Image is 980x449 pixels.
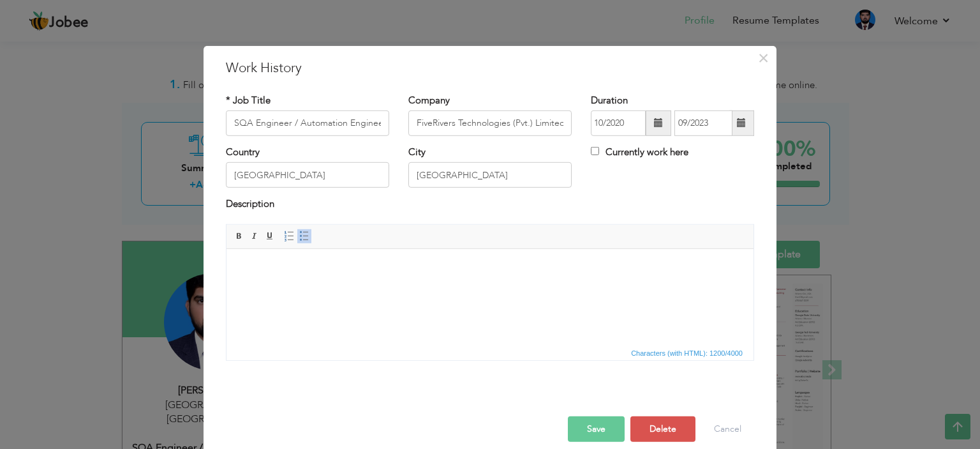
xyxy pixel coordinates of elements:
a: Insert/Remove Bulleted List [297,229,311,243]
button: Save [568,416,625,442]
label: Duration [591,93,628,107]
label: * Job Title [226,93,271,107]
a: Underline [263,229,277,243]
input: From [591,110,646,136]
label: Currently work here [591,146,688,159]
a: Insert/Remove Numbered List [282,229,296,243]
label: Company [408,93,450,107]
label: Country [226,146,260,159]
input: Present [674,110,732,136]
input: Currently work here [591,147,599,155]
button: Delete [630,416,695,442]
button: Close [753,47,773,68]
span: Characters (with HTML): 1200/4000 [628,347,745,359]
a: Bold [232,229,246,243]
a: Italic [248,229,262,243]
span: × [758,46,769,69]
label: Description [226,197,274,211]
iframe: Rich Text Editor, workEditor [226,249,754,345]
h3: Work History [226,58,754,77]
button: Cancel [701,416,754,442]
label: City [408,146,426,159]
div: Statistics [628,347,746,359]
